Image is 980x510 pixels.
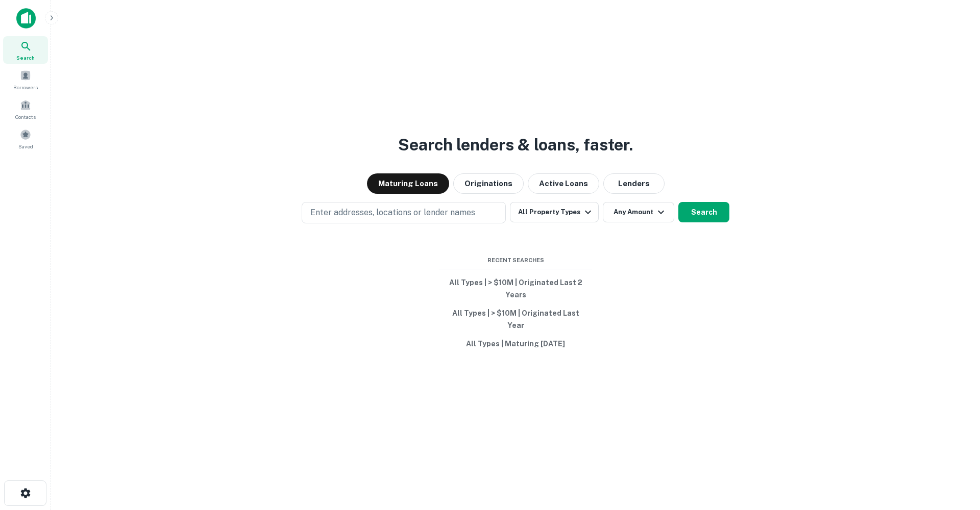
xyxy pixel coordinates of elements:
button: Lenders [603,173,665,194]
button: All Property Types [510,202,599,222]
span: Contacts [15,113,36,121]
button: Enter addresses, locations or lender names [302,202,506,223]
span: Recent Searches [439,256,592,265]
iframe: Chat Widget [929,428,980,477]
button: All Types | Maturing [DATE] [439,335,592,353]
button: Search [678,202,729,222]
a: Borrowers [3,66,48,93]
button: Active Loans [528,173,599,194]
p: Enter addresses, locations or lender names [310,207,475,219]
span: Saved [18,142,33,150]
button: Originations [453,173,524,194]
a: Contacts [3,95,48,123]
button: Any Amount [603,202,674,222]
button: Maturing Loans [367,173,449,194]
span: Search [16,54,35,62]
a: Saved [3,125,48,152]
img: capitalize-icon.png [16,8,36,29]
a: Search [3,36,48,64]
button: All Types | > $10M | Originated Last Year [439,304,592,335]
h3: Search lenders & loans, faster. [398,133,633,157]
button: All Types | > $10M | Originated Last 2 Years [439,273,592,304]
span: Borrowers [13,83,38,91]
